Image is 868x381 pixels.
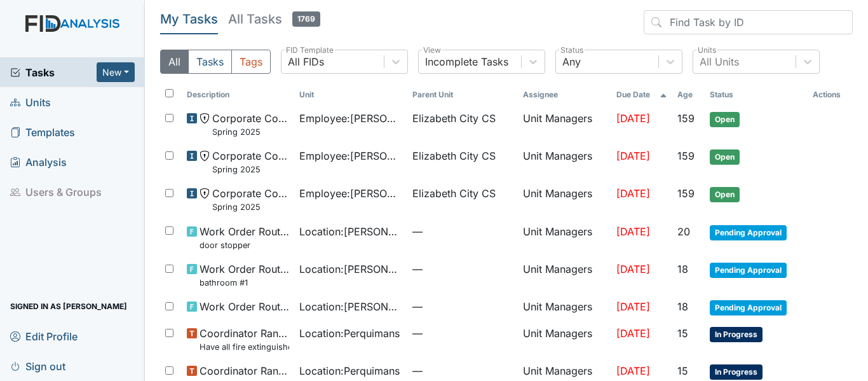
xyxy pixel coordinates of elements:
[677,187,695,200] span: 159
[710,263,787,278] span: Pending Approval
[10,92,51,112] span: Units
[299,326,400,341] span: Location : Perquimans
[616,187,650,200] span: [DATE]
[200,261,289,289] span: Work Order Routine bathroom #1
[10,152,67,172] span: Analysis
[212,111,289,138] span: Corporate Compliance Spring 2025
[200,224,289,251] span: Work Order Routine door stopper
[412,261,513,277] span: —
[518,106,612,143] td: Unit Managers
[710,149,740,165] span: Open
[710,187,740,202] span: Open
[200,341,289,353] small: Have all fire extinguishers been inspected?
[412,299,513,314] span: —
[677,300,688,313] span: 18
[677,225,690,238] span: 20
[200,277,289,289] small: bathroom #1
[212,126,289,138] small: Spring 2025
[616,149,650,162] span: [DATE]
[677,112,695,125] span: 159
[412,363,513,378] span: —
[294,84,407,106] th: Toggle SortBy
[97,62,135,82] button: New
[616,327,650,340] span: [DATE]
[412,186,496,201] span: Elizabeth City CS
[700,54,739,69] div: All Units
[412,326,513,341] span: —
[160,50,271,74] div: Type filter
[200,299,289,314] span: Work Order Routine
[299,299,402,314] span: Location : [PERSON_NAME]. [GEOGRAPHIC_DATA]
[518,256,612,294] td: Unit Managers
[407,84,518,106] th: Toggle SortBy
[299,111,402,126] span: Employee : [PERSON_NAME]
[616,112,650,125] span: [DATE]
[182,84,294,106] th: Toggle SortBy
[165,89,173,97] input: Toggle All Rows Selected
[425,54,508,69] div: Incomplete Tasks
[188,50,232,74] button: Tasks
[160,10,218,28] h5: My Tasks
[518,84,612,106] th: Assignee
[200,239,289,251] small: door stopper
[200,326,289,353] span: Coordinator Random Have all fire extinguishers been inspected?
[212,148,289,176] span: Corporate Compliance Spring 2025
[616,225,650,238] span: [DATE]
[518,321,612,358] td: Unit Managers
[212,163,289,176] small: Spring 2025
[412,224,513,239] span: —
[518,294,612,321] td: Unit Managers
[710,327,763,342] span: In Progress
[160,50,189,74] button: All
[212,186,289,213] span: Corporate Compliance Spring 2025
[611,84,672,106] th: Toggle SortBy
[616,300,650,313] span: [DATE]
[10,326,78,346] span: Edit Profile
[299,224,402,239] span: Location : [PERSON_NAME]. [GEOGRAPHIC_DATA]
[288,54,324,69] div: All FIDs
[10,65,97,80] a: Tasks
[677,364,688,377] span: 15
[616,364,650,377] span: [DATE]
[710,225,787,240] span: Pending Approval
[710,300,787,315] span: Pending Approval
[518,181,612,218] td: Unit Managers
[518,219,612,256] td: Unit Managers
[808,84,853,106] th: Actions
[228,10,320,28] h5: All Tasks
[562,54,581,69] div: Any
[212,201,289,213] small: Spring 2025
[705,84,808,106] th: Toggle SortBy
[710,112,740,127] span: Open
[518,143,612,181] td: Unit Managers
[231,50,271,74] button: Tags
[710,364,763,380] span: In Progress
[292,11,320,27] span: 1769
[677,149,695,162] span: 159
[10,356,65,376] span: Sign out
[299,363,400,378] span: Location : Perquimans
[677,327,688,340] span: 15
[299,148,402,163] span: Employee : [PERSON_NAME]
[10,122,75,142] span: Templates
[10,296,127,316] span: Signed in as [PERSON_NAME]
[412,111,496,126] span: Elizabeth City CS
[644,10,853,34] input: Find Task by ID
[299,186,402,201] span: Employee : [PERSON_NAME]
[616,263,650,275] span: [DATE]
[672,84,705,106] th: Toggle SortBy
[677,263,688,275] span: 18
[412,148,496,163] span: Elizabeth City CS
[299,261,402,277] span: Location : [PERSON_NAME]. [GEOGRAPHIC_DATA]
